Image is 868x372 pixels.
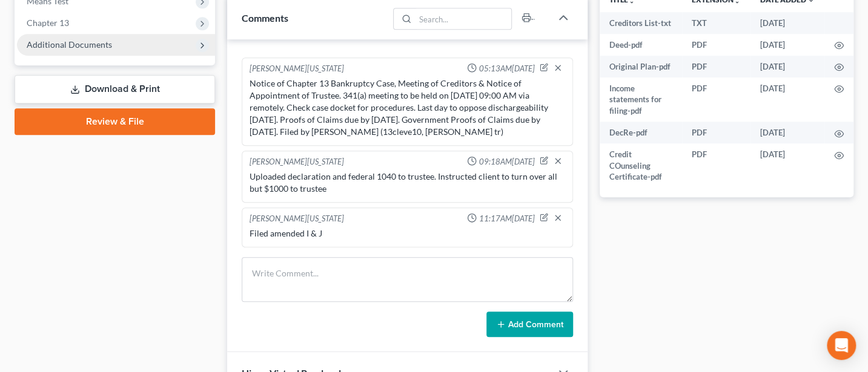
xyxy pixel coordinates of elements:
[682,77,750,122] td: PDF
[27,39,112,50] span: Additional Documents
[682,34,750,56] td: PDF
[486,312,573,337] button: Add Comment
[750,143,824,188] td: [DATE]
[250,213,344,225] div: [PERSON_NAME][US_STATE]
[750,56,824,77] td: [DATE]
[479,156,535,168] span: 09:18AM[DATE]
[242,12,288,24] span: Comments
[600,143,682,188] td: Credit COunseling Certificate-pdf
[750,12,824,34] td: [DATE]
[15,75,215,103] a: Download & Print
[750,77,824,122] td: [DATE]
[250,77,565,138] div: Notice of Chapter 13 Bankruptcy Case, Meeting of Creditors & Notice of Appointment of Trustee. 34...
[600,34,682,56] td: Deed-pdf
[600,77,682,122] td: Income statements for filing-pdf
[682,56,750,77] td: PDF
[415,8,511,29] input: Search...
[479,213,535,224] span: 11:17AM[DATE]
[750,122,824,143] td: [DATE]
[479,63,535,74] span: 05:13AM[DATE]
[600,56,682,77] td: Original Plan-pdf
[827,331,856,360] div: Open Intercom Messenger
[750,34,824,56] td: [DATE]
[15,108,215,135] a: Review & File
[600,12,682,34] td: Creditors List-txt
[250,171,565,195] div: Uploaded declaration and federal 1040 to trustee. Instructed client to turn over all but $1000 to...
[600,122,682,143] td: DecRe-pdf
[27,18,69,28] span: Chapter 13
[250,63,344,75] div: [PERSON_NAME][US_STATE]
[682,12,750,34] td: TXT
[682,122,750,143] td: PDF
[250,227,565,240] div: Filed amended I & J
[250,156,344,168] div: [PERSON_NAME][US_STATE]
[682,143,750,188] td: PDF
